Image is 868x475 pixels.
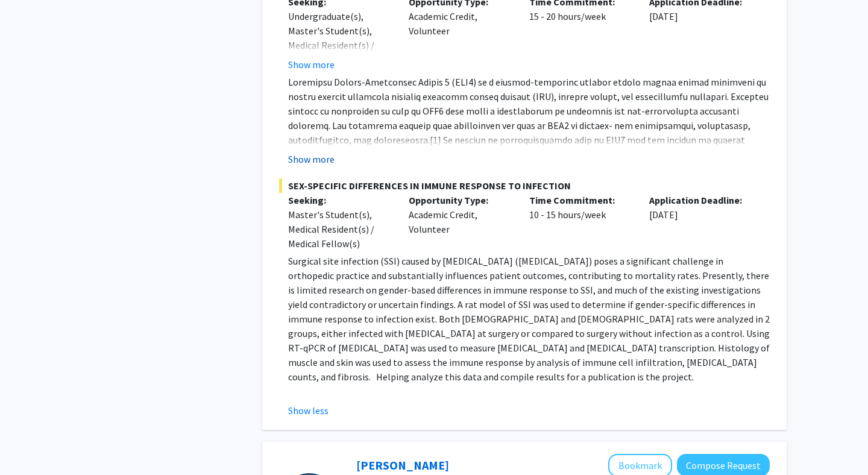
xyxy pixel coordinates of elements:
[288,152,335,166] button: Show more
[288,57,335,72] button: Show more
[400,193,520,251] div: Academic Credit, Volunteer
[288,403,329,418] button: Show less
[288,9,391,67] div: Undergraduate(s), Master's Student(s), Medical Resident(s) / Medical Fellow(s)
[279,178,770,193] span: SEX-SPECIFIC DIFFERENCES IN IMMUNE RESPONSE TO INFECTION
[356,458,449,473] a: [PERSON_NAME]
[288,207,391,251] div: Master's Student(s), Medical Resident(s) / Medical Fellow(s)
[520,193,641,251] div: 10 - 15 hours/week
[649,193,752,207] p: Application Deadline:
[288,254,770,384] p: Surgical site infection (SSI) caused by [MEDICAL_DATA] ([MEDICAL_DATA]) poses a significant chall...
[409,193,511,207] p: Opportunity Type:
[529,193,632,207] p: Time Commitment:
[288,75,770,407] p: Loremipsu Dolors-Ametconsec Adipis 5 (ELI4) se d eiusmod-temporinc utlabor etdolo magnaa enimad m...
[9,421,51,466] iframe: Chat
[640,193,761,251] div: [DATE]
[288,193,391,207] p: Seeking:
